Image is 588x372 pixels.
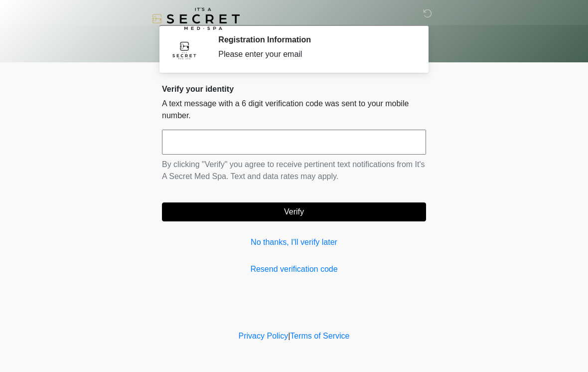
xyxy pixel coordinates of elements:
a: Resend verification code [162,263,426,275]
p: A text message with a 6 digit verification code was sent to your mobile number. [162,98,426,122]
a: Privacy Policy [239,332,289,340]
p: By clicking "Verify" you agree to receive pertinent text notifications from It's A Secret Med Spa... [162,159,426,183]
img: It's A Secret Med Spa Logo [152,7,240,30]
button: Verify [162,202,426,221]
h2: Verify your identity [162,84,426,94]
img: Agent Avatar [169,35,199,65]
a: | [288,332,290,340]
div: Please enter your email [218,48,411,60]
h2: Registration Information [218,35,411,44]
a: Terms of Service [290,332,349,340]
a: No thanks, I'll verify later [162,236,426,248]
